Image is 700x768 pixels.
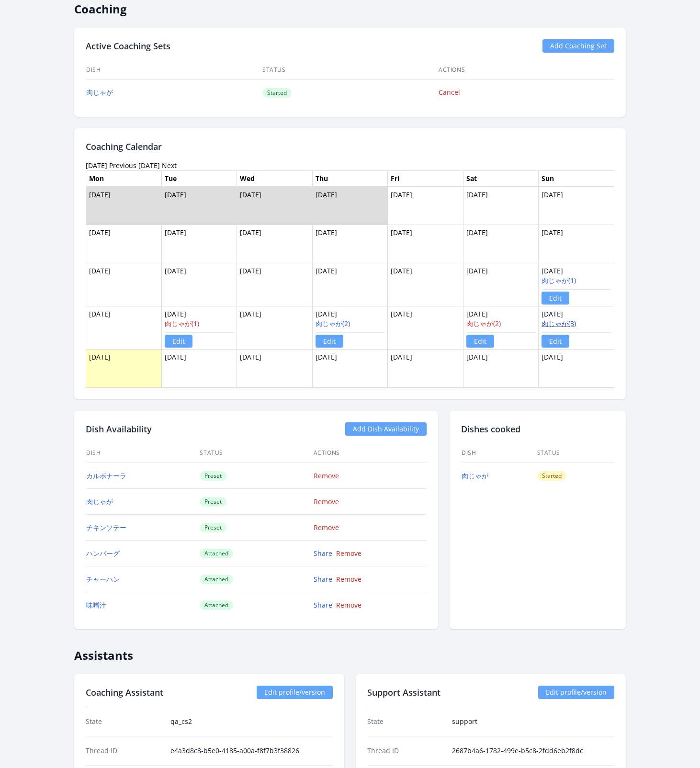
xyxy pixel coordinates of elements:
td: [DATE] [388,263,463,306]
a: Share [314,549,332,558]
td: [DATE] [237,263,313,306]
time: [DATE] [86,161,107,170]
a: 肉じゃが [462,471,488,480]
th: Tue [161,170,237,187]
span: Preset [200,497,226,507]
td: [DATE] [312,350,388,388]
a: Edit [165,335,192,348]
td: [DATE] [86,306,162,350]
td: [DATE] [463,350,539,388]
a: Share [314,575,332,584]
th: Dish [86,443,199,463]
a: Add Dish Availability [345,422,427,436]
a: 味噌汁 [86,600,106,610]
a: Remove [314,471,339,480]
a: Remove [336,600,361,610]
th: Sat [463,170,539,187]
dt: State [86,717,163,726]
td: [DATE] [86,263,162,306]
td: [DATE] [312,225,388,263]
a: Add Coaching Set [542,39,614,53]
th: Sun [539,170,614,187]
h2: Support Assistant [367,686,440,699]
a: Next [162,161,177,170]
td: [DATE] [539,225,614,263]
td: [DATE] [237,350,313,388]
td: [DATE] [86,350,162,388]
a: ハンバーグ [86,549,120,558]
dd: qa_cs2 [170,717,333,726]
a: Share [314,600,332,610]
td: [DATE] [86,225,162,263]
a: Cancel [439,88,460,97]
a: チャーハン [86,575,120,584]
th: Dish [461,443,537,463]
span: Attached [200,600,233,610]
a: 肉じゃが(3) [542,319,576,328]
a: 肉じゃが(1) [165,319,199,328]
td: [DATE] [237,306,313,350]
a: Edit profile/version [538,686,614,699]
h2: Coaching Assistant [86,686,163,699]
th: Actions [313,443,427,463]
th: Thu [312,170,388,187]
h2: Assistants [74,641,626,663]
td: [DATE] [463,263,539,306]
a: 肉じゃが [86,88,113,97]
td: [DATE] [463,306,539,350]
td: [DATE] [539,306,614,350]
td: [DATE] [161,306,237,350]
dt: State [367,717,444,726]
a: 肉じゃが [86,497,113,506]
dd: support [452,717,614,726]
dt: Thread ID [86,746,163,756]
dt: Thread ID [367,746,444,756]
a: 肉じゃが(2) [466,319,501,328]
span: Preset [200,471,226,481]
td: [DATE] [161,225,237,263]
span: Attached [200,549,233,558]
h2: Active Coaching Sets [86,39,170,53]
a: Edit profile/version [257,686,333,699]
td: [DATE] [463,187,539,225]
td: [DATE] [312,263,388,306]
td: [DATE] [463,225,539,263]
th: Status [262,60,438,80]
a: Remove [336,575,361,584]
td: [DATE] [388,187,463,225]
span: Started [537,471,566,481]
td: [DATE] [237,225,313,263]
th: Status [537,443,615,463]
h2: Dishes cooked [461,422,614,436]
a: Edit [316,335,343,348]
td: [DATE] [161,350,237,388]
td: [DATE] [312,187,388,225]
td: [DATE] [312,306,388,350]
a: Remove [314,497,339,506]
td: [DATE] [237,187,313,225]
dd: 2687b4a6-1782-499e-b5c8-2fdd6eb2f8dc [452,746,614,756]
th: Fri [388,170,463,187]
span: Attached [200,575,233,584]
th: Status [199,443,313,463]
a: カルボナーラ [86,471,126,480]
a: Remove [314,523,339,532]
td: [DATE] [86,187,162,225]
a: Previous [109,161,136,170]
td: [DATE] [539,263,614,306]
dd: e4a3d8c8-b5e0-4185-a00a-f8f7b3f38826 [170,746,333,756]
td: [DATE] [388,306,463,350]
a: Edit [542,292,569,305]
span: Started [262,88,292,98]
td: [DATE] [161,187,237,225]
th: Dish [86,60,262,80]
a: 肉じゃが(2) [316,319,350,328]
td: [DATE] [388,225,463,263]
th: Actions [438,60,614,80]
a: 肉じゃが(1) [542,276,576,285]
h2: Dish Availability [86,422,152,436]
a: チキンソテー [86,523,126,532]
a: Edit [542,335,569,348]
h2: Coaching Calendar [86,140,614,153]
td: [DATE] [388,350,463,388]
